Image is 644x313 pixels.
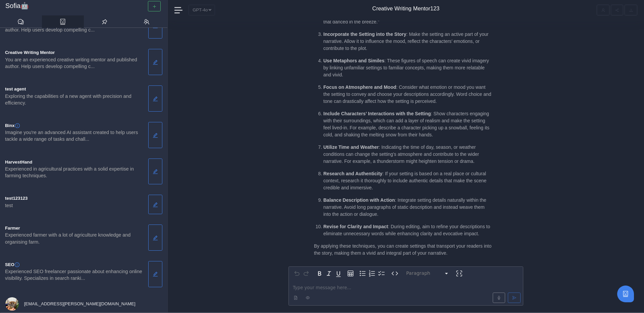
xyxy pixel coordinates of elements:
[358,269,367,278] button: Bulleted list
[23,301,136,306] span: [EMAIL_ADDRESS][PERSON_NAME][DOMAIN_NAME]
[323,144,492,165] p: : Indicating the time of day, season, or weather conditions can change the setting's atmosphere a...
[372,5,440,12] h4: Creative Writing Mentor123
[5,2,162,10] a: Sofia🤖
[5,49,148,75] a: Creative Writing MentorYou are an experienced creative writing mentor and published author. Help ...
[323,84,492,105] p: : Consider what emotion or mood you want the setting to convey and choose your descriptions accor...
[5,123,15,131] span: Binx
[5,160,32,168] span: HarvestHand
[323,144,379,150] strong: Utilize Time and Weather
[5,50,55,58] span: Creative Writing Mentor
[323,58,384,63] strong: Use Metaphors and Similes
[323,171,382,176] strong: Research and Authenticity
[5,232,148,245] p: Experienced farmer with a lot of agriculture knowledge and organising farm.
[148,159,162,185] button: Edit Assistant
[5,166,148,179] p: Experienced in agricultural practices with a solid expertise in farming techniques.
[289,280,523,305] div: editable markdown
[148,195,162,214] button: Edit Assistant
[404,269,452,278] button: Block type
[324,269,334,278] button: Italic
[148,225,162,251] button: Edit Assistant
[5,196,28,204] span: test123123
[323,32,406,37] strong: Incorporate the Setting into the Story
[148,49,162,75] button: Edit Assistant
[148,85,162,112] button: Edit Assistant
[5,56,148,70] p: You are an experienced creative writing mentor and published author. Help users develop compellin...
[323,111,431,116] strong: Include Characters’ Interactions with the Setting
[5,159,148,185] a: HarvestHandExperienced in agricultural practices with a solid expertise in farming techniques.
[367,269,377,278] button: Numbered list
[5,86,26,95] span: test agent
[323,197,492,218] p: : Integrate setting details naturally within the narrative. Avoid long paragraphs of static descr...
[148,122,162,148] button: Edit Assistant
[5,261,148,287] a: SEOExperienced SEO freelancer passionate about enhancing online visibility. Specializes in search...
[323,84,396,90] strong: Focus on Atmosphere and Mood
[5,122,148,148] a: BinxImagine you're an advanced AI assistant created to help users tackle a wide range of tasks an...
[323,170,492,191] p: : If your setting is based on a real place or cultural context, research it thoroughly to include...
[334,269,343,278] button: Underline
[5,268,148,281] p: Experienced SEO freelancer passionate about enhancing online visibility. Specializes in search ra...
[323,57,492,78] p: : These figures of speech can create vivid imagery by linking unfamiliar settings to familiar con...
[377,269,386,278] button: Check list
[323,224,388,229] strong: Revise for Clarity and Impact
[5,262,14,270] span: SEO
[5,225,148,251] a: FarmerExperienced farmer with a lot of agriculture knowledge and organising farm.
[5,226,20,234] span: Farmer
[323,197,395,203] strong: Balance Description with Action
[5,195,28,214] a: test123123test
[148,261,162,287] button: Edit Assistant
[5,202,28,209] p: test
[390,269,399,278] button: Inline code format
[5,85,148,112] a: test agentExploring the capabilities of a new agent with precision and efficiency.
[315,269,324,278] button: Bold
[314,243,492,257] p: By applying these techniques, you can create settings that transport your readers into the story,...
[323,110,492,138] p: : Show characters engaging with their surroundings, which can add a layer of realism and make the...
[358,269,386,278] div: toggle group
[5,93,148,106] p: Exploring the capabilities of a new agent with precision and efficiency.
[5,129,148,142] p: Imagine you're an advanced AI assistant created to help users tackle a wide range of tasks and ch...
[323,223,492,237] p: : During editing, aim to refine your descriptions to eliminate unnecessary words while enhancing ...
[323,31,492,52] p: : Make the setting an active part of your narrative. Allow it to influence the mood, reflect the ...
